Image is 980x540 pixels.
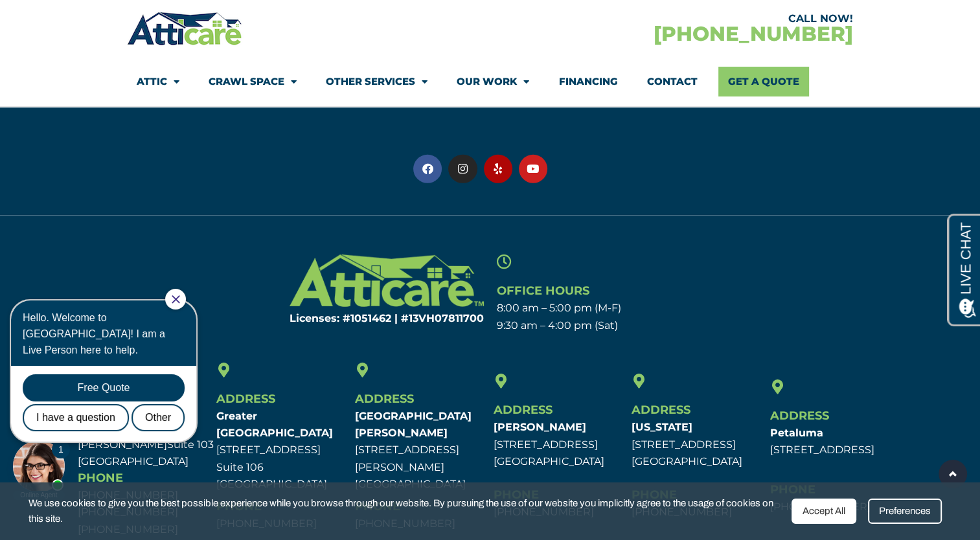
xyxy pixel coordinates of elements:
div: CALL NOW! [490,14,852,24]
b: Greater [GEOGRAPHIC_DATA] [216,410,333,439]
p: [STREET_ADDRESS] [GEOGRAPHIC_DATA] [632,419,764,470]
a: Other Services [326,67,427,96]
span: Opens a chat window [32,10,104,27]
a: Attic [137,67,179,96]
span: We use cookies to give you the best possible experience while you browse through our website. By ... [28,495,781,527]
span: Address [493,403,552,417]
a: Our Work [457,67,529,96]
a: Contact [646,67,697,96]
span: Office Hours [497,284,589,298]
h6: Licenses: #1051462 | #13VH078117​00 [251,313,484,324]
p: [STREET_ADDRESS] [770,425,902,459]
p: [STREET_ADDRESS] [GEOGRAPHIC_DATA] [493,419,625,470]
a: Get A Quote [718,67,809,96]
b: [GEOGRAPHIC_DATA][PERSON_NAME] [355,410,472,439]
span: Address [632,403,690,417]
nav: Menu [137,67,843,96]
p: 8:00 am – 5:00 pm (M-F) 9:30 am – 4:00 pm (Sat) [497,300,729,334]
p: [STREET_ADDRESS] Suite 106 [GEOGRAPHIC_DATA] [216,408,348,493]
span: Address [770,409,829,423]
div: Accept All [792,499,856,524]
span: Address [355,392,414,406]
div: Preferences [868,499,942,524]
iframe: Chat Invitation [6,287,214,501]
b: [PERSON_NAME] [493,421,586,433]
b: Petaluma [770,427,823,439]
a: Crawl Space [209,67,297,96]
a: Financing [558,67,617,96]
span: Address [216,392,275,406]
b: [US_STATE] [632,421,692,433]
p: [STREET_ADDRESS][PERSON_NAME] [GEOGRAPHIC_DATA] [355,408,487,493]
